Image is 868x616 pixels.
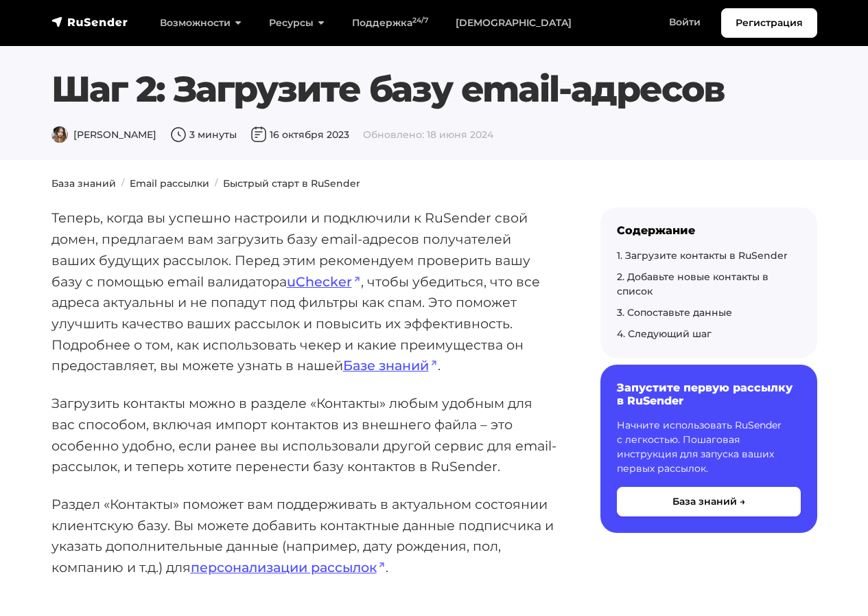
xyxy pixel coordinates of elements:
[617,418,801,476] p: Начните использовать RuSender с легкостью. Пошаговая инструкция для запуска ваших первых рассылок.
[250,126,267,143] img: Дата публикации
[617,381,801,407] h6: Запустите первую рассылку в RuSender
[343,357,438,374] a: Базе знаний
[363,128,493,141] span: Обновлено: 18 июня 2024
[51,177,116,190] a: База знаний
[170,126,187,143] img: Время чтения
[617,328,712,340] a: 4. Следующий шаг
[655,8,714,36] a: Войти
[250,128,349,141] span: 16 октября 2023
[51,494,556,578] p: Раздел «Контакты» поможет вам поддерживать в актуальном состоянии клиентскую базу. Вы можете доба...
[412,16,428,25] sup: 24/7
[43,176,825,191] nav: breadcrumb
[338,9,442,37] a: Поддержка24/7
[51,128,156,141] span: [PERSON_NAME]
[600,365,817,533] a: Запустите первую рассылку в RuSender Начните использовать RuSender с легкостью. Пошаговая инструк...
[51,207,556,376] p: Теперь, когда вы успешно настроили и подключили к RuSender свой домен, предлагаем вам загрузить б...
[51,393,556,477] p: Загрузить контакты можно в разделе «Контакты» любым удобным для вас способом, включая импорт конт...
[51,15,128,29] img: RuSender
[721,8,817,38] a: Регистрация
[442,9,585,37] a: [DEMOGRAPHIC_DATA]
[170,128,237,141] span: 3 минуты
[223,177,360,190] a: Быстрый старт в RuSender
[130,177,209,190] a: Email рассылки
[255,9,338,37] a: Ресурсы
[287,273,361,290] a: uChecker
[617,224,801,237] div: Содержание
[617,271,769,297] a: 2. Добавьте новые контакты в список
[617,306,732,319] a: 3. Сопоставьте данные
[191,559,386,575] a: персонализации рассылок
[146,9,255,37] a: Возможности
[617,487,801,516] button: База знаний →
[617,249,788,262] a: 1. Загрузите контакты в RuSender
[51,68,817,111] h1: Шаг 2: Загрузите базу email-адресов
